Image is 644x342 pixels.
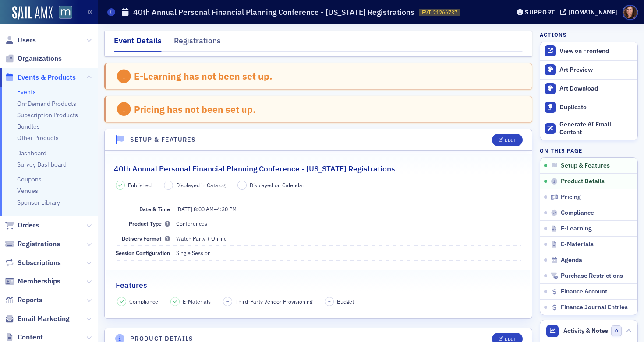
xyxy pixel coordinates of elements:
a: Other Products [17,134,59,142]
a: Orders [5,220,39,230]
span: Subscriptions [18,258,61,268]
span: Orders [18,220,39,230]
span: Organizations [18,54,62,63]
span: – [167,182,170,188]
span: Pricing [561,193,581,201]
h2: 40th Annual Personal Financial Planning Conference - [US_STATE] Registrations [114,163,395,174]
span: Product Details [561,178,605,185]
div: View on Frontend [559,47,633,55]
span: Session Configuration [116,249,170,256]
span: Single Session [176,249,211,256]
h4: Actions [540,31,567,38]
div: Edit [505,138,516,143]
a: Memberships [5,276,60,286]
span: Delivery Format [122,235,170,242]
a: Coupons [17,175,42,183]
a: View on Frontend [540,42,637,60]
span: 0 [611,325,622,336]
a: Subscription Products [17,111,78,119]
span: Displayed on Calendar [250,181,304,189]
a: Art Download [540,79,637,98]
button: Edit [492,134,522,146]
h4: On this page [540,147,638,154]
a: View Homepage [53,6,72,21]
span: Watch Party + Online [176,235,227,242]
span: Budget [337,297,354,305]
span: Setup & Features [561,162,610,170]
span: Purchase Restrictions [561,272,623,280]
span: Date & Time [139,206,170,213]
span: – [226,298,229,304]
span: E-Materials [561,241,594,248]
span: Memberships [18,276,60,286]
span: Third-Party Vendor Provisioning [235,297,312,305]
span: Product Type [129,220,170,227]
div: Art Download [559,85,633,93]
span: Email Marketing [18,314,70,324]
div: Event Details [114,35,162,52]
time: 4:30 PM [217,206,237,213]
span: Compliance [129,297,158,305]
a: Survey Dashboard [17,161,67,168]
span: Profile [623,5,638,20]
span: – [241,182,243,188]
span: EVT-21266737 [422,9,457,16]
a: Events [17,88,36,96]
a: Reports [5,295,42,305]
span: [DATE] [176,206,192,213]
h4: Setup & Features [130,135,196,144]
span: Content [18,332,43,342]
a: On-Demand Products [17,100,76,108]
span: – [176,206,237,213]
span: Registrations [18,239,60,249]
div: Registrations [174,35,221,51]
h1: 40th Annual Personal Financial Planning Conference - [US_STATE] Registrations [133,7,414,17]
span: Activity & Notes [563,326,608,335]
div: Duplicate [559,104,633,112]
span: Conferences [176,220,207,227]
img: SailAMX [59,6,72,19]
a: Users [5,35,36,45]
div: [DOMAIN_NAME] [568,8,617,16]
span: Users [18,35,36,45]
span: Published [128,181,152,189]
time: 8:00 AM [194,206,214,213]
a: Registrations [5,239,60,249]
img: SailAMX [12,6,53,20]
div: Edit [505,337,516,342]
span: Agenda [561,256,582,264]
span: Events & Products [18,73,76,82]
span: Displayed in Catalog [176,181,225,189]
a: Art Preview [540,61,637,79]
div: Support [525,8,555,16]
a: Dashboard [17,149,46,157]
div: E-Learning has not been set up. [134,70,272,82]
span: Reports [18,295,42,305]
a: Bundles [17,122,40,130]
div: Generate AI Email Content [559,121,633,136]
div: Pricing has not been set up. [134,104,256,115]
button: Generate AI Email Content [540,117,637,140]
span: E-Materials [183,297,211,305]
a: Email Marketing [5,314,70,324]
span: E-Learning [561,225,592,233]
span: – [328,298,331,304]
span: Finance Journal Entries [561,304,628,311]
h2: Features [116,279,147,291]
div: Art Preview [559,66,633,74]
a: Venues [17,187,38,195]
a: Organizations [5,54,62,63]
button: [DOMAIN_NAME] [560,9,620,15]
span: Finance Account [561,288,607,296]
button: Duplicate [540,98,637,117]
a: Subscriptions [5,258,61,268]
a: Events & Products [5,73,76,82]
a: Content [5,332,43,342]
span: Compliance [561,209,594,217]
a: Sponsor Library [17,199,60,206]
